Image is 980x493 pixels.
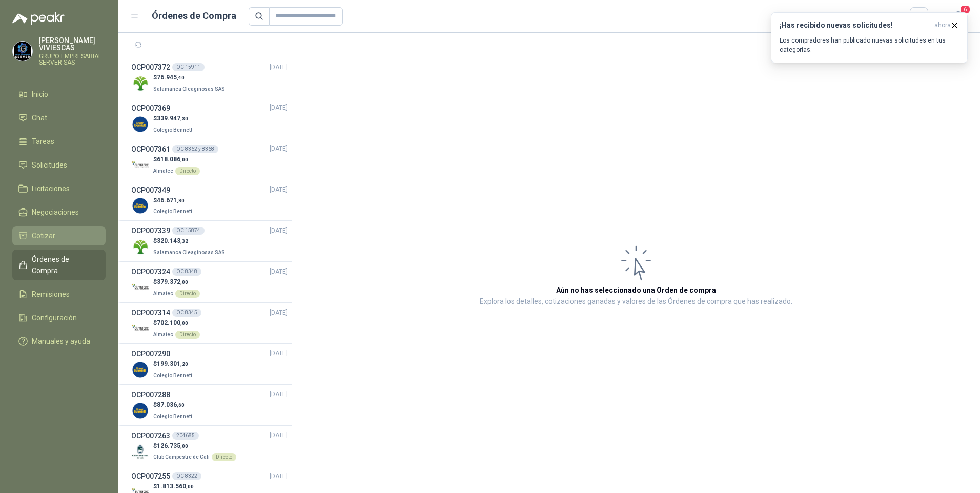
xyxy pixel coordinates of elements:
[131,307,288,339] a: OCP007314OC 8345[DATE] Company Logo$702.100,00AlmatecDirecto
[157,74,185,81] span: 76.945
[39,37,106,51] p: [PERSON_NAME] VIVIESCAS
[131,74,149,92] img: Company Logo
[12,155,106,175] a: Solicitudes
[131,361,149,379] img: Company Logo
[131,402,149,420] img: Company Logo
[131,197,149,215] img: Company Logo
[12,85,106,104] a: Inicio
[32,230,55,241] span: Cotizar
[131,184,170,196] h3: OCP007349
[157,237,188,244] span: 320.143
[12,250,106,280] a: Órdenes de Compra
[131,348,170,359] h3: OCP007290
[131,430,170,441] h3: OCP007263
[175,331,200,339] div: Directo
[270,348,288,358] span: [DATE]
[177,198,185,203] span: ,80
[13,42,32,61] img: Company Logo
[270,267,288,277] span: [DATE]
[172,309,201,317] div: OC 8345
[131,184,288,217] a: OCP007349[DATE] Company Logo$46.671,80Colegio Bennett
[157,483,194,490] span: 1.813.560
[153,441,236,451] p: $
[157,319,188,326] span: 702.100
[131,143,170,155] h3: OCP007361
[131,238,149,256] img: Company Logo
[32,336,90,347] span: Manuales y ayuda
[131,389,288,421] a: OCP007288[DATE] Company Logo$87.036,60Colegio Bennett
[157,115,188,122] span: 339.947
[180,238,188,244] span: ,32
[153,86,225,92] span: Salamanca Oleaginosas SAS
[131,102,288,135] a: OCP007369[DATE] Company Logo$339.947,30Colegio Bennett
[12,108,106,128] a: Chat
[270,185,288,195] span: [DATE]
[270,144,288,154] span: [DATE]
[131,266,288,298] a: OCP007324OC 8348[DATE] Company Logo$379.372,00AlmatecDirecto
[157,360,188,367] span: 199.301
[12,308,106,327] a: Configuración
[180,361,188,367] span: ,20
[32,254,96,276] span: Órdenes de Compra
[131,115,149,133] img: Company Logo
[12,284,106,304] a: Remisiones
[131,320,149,338] img: Company Logo
[212,453,236,461] div: Directo
[949,7,968,26] button: 6
[131,143,288,176] a: OCP007361OC 8362 y 8368[DATE] Company Logo$618.086,00AlmatecDirecto
[180,157,188,162] span: ,00
[153,332,173,337] span: Almatec
[180,279,188,285] span: ,00
[131,307,170,318] h3: OCP007314
[959,5,971,14] span: 6
[153,454,210,460] span: Club Campestre de Cali
[131,389,170,400] h3: OCP007288
[12,226,106,245] a: Cotizar
[180,443,188,449] span: ,00
[172,472,201,480] div: OC 8322
[12,202,106,222] a: Negociaciones
[157,156,188,163] span: 618.086
[131,102,170,114] h3: OCP007369
[32,159,67,171] span: Solicitudes
[153,196,194,206] p: $
[175,167,200,175] div: Directo
[131,470,170,482] h3: OCP007255
[556,284,716,296] h3: Aún no has seleccionado una Orden de compra
[131,430,288,462] a: OCP007263204685[DATE] Company Logo$126.735,00Club Campestre de CaliDirecto
[12,12,65,25] img: Logo peakr
[157,401,185,408] span: 87.036
[32,289,70,300] span: Remisiones
[153,127,192,133] span: Colegio Bennett
[131,61,288,94] a: OCP007372OC 15911[DATE] Company Logo$76.945,40Salamanca Oleaginosas SAS
[153,359,194,369] p: $
[934,21,951,30] span: ahora
[153,318,200,328] p: $
[153,414,192,419] span: Colegio Bennett
[157,197,185,204] span: 46.671
[153,482,200,491] p: $
[172,145,218,153] div: OC 8362 y 8368
[153,155,200,165] p: $
[131,279,149,297] img: Company Logo
[153,209,192,214] span: Colegio Bennett
[131,266,170,277] h3: OCP007324
[32,112,47,124] span: Chat
[780,36,959,54] p: Los compradores han publicado nuevas solicitudes en tus categorías.
[270,63,288,72] span: [DATE]
[172,63,205,71] div: OC 15911
[172,227,205,235] div: OC 15874
[153,400,194,410] p: $
[32,312,77,323] span: Configuración
[12,132,106,151] a: Tareas
[157,442,188,449] span: 126.735
[180,320,188,326] span: ,00
[153,373,192,378] span: Colegio Bennett
[153,250,225,255] span: Salamanca Oleaginosas SAS
[32,136,54,147] span: Tareas
[180,116,188,121] span: ,30
[780,21,930,30] h3: ¡Has recibido nuevas solicitudes!
[131,156,149,174] img: Company Logo
[771,12,968,63] button: ¡Has recibido nuevas solicitudes!ahora Los compradores han publicado nuevas solicitudes en tus ca...
[153,277,200,287] p: $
